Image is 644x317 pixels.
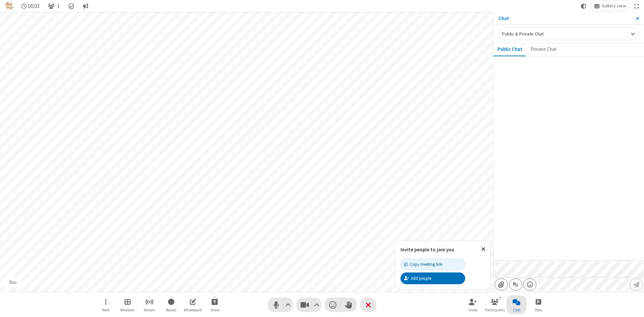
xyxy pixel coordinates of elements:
[528,295,548,314] button: Open poll
[360,298,376,312] button: End or leave meeting
[506,295,527,314] button: Close chat
[19,1,43,11] div: Timer
[602,3,626,9] span: Gallery view
[296,298,321,312] button: Stop video (Alt+V)
[485,308,505,312] span: Participants
[485,295,505,314] button: Open participant list
[117,295,138,314] button: Manage Breakout Rooms
[400,259,465,270] button: Copy meeting link
[341,298,357,312] button: Raise hand
[7,279,19,286] div: You
[463,295,483,314] button: Invite participants (Alt+I)
[80,1,91,11] button: Conversation
[509,279,522,291] button: Show formatting
[96,295,116,314] button: Open menu
[400,246,454,253] label: Invite people to join you
[120,308,135,312] span: Breakout
[312,298,321,312] button: Video setting
[45,1,62,11] button: Open participant list
[184,308,202,312] span: Whiteboard
[28,3,40,9] span: 00:03
[591,1,629,11] button: Change layout
[497,295,503,301] div: 1
[57,3,60,9] span: 1
[578,1,589,11] button: Using system theme
[400,272,465,284] button: Add people
[205,295,225,314] button: Start sharing
[144,308,155,312] span: Stream
[527,43,561,56] button: Private Chat
[535,308,542,312] span: Polls
[5,2,13,10] img: QA Selenium DO NOT DELETE OR CHANGE
[631,12,644,25] button: Close sidebar
[161,295,181,314] button: Start recording
[166,308,176,312] span: Record
[513,308,521,312] span: Chat
[498,15,631,22] p: Chat
[493,43,527,56] button: Public Chat
[183,295,203,314] button: Open shared whiteboard
[210,308,219,312] span: Share
[325,298,341,312] button: Send a reaction
[476,241,490,257] button: Close popover
[139,295,159,314] button: Start streaming
[523,279,536,291] button: Open menu
[268,298,293,312] button: Mute (Alt+A)
[630,279,643,291] button: Send message
[102,308,109,312] span: More
[65,1,78,11] div: Meeting details Encryption enabled
[284,298,293,312] button: Audio settings
[469,308,477,312] span: Invite
[502,31,544,37] span: Public & Private Chat
[632,1,642,11] button: Fullscreen
[404,261,442,267] div: Copy meeting link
